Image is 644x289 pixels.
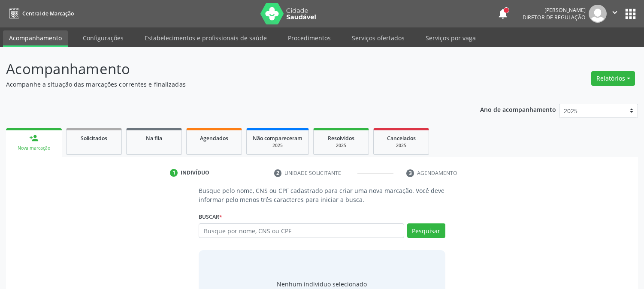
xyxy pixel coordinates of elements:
p: Acompanhe a situação das marcações correntes e finalizadas [6,80,448,89]
div: 2025 [253,142,302,149]
div: Nova marcação [12,145,56,151]
a: Serviços por vaga [420,30,482,45]
label: Buscar [199,210,222,223]
input: Busque por nome, CNS ou CPF [199,223,404,238]
span: Não compareceram [253,135,302,142]
div: person_add [29,133,39,143]
span: Na fila [146,135,162,142]
p: Ano de acompanhamento [480,104,556,114]
div: 2025 [380,142,423,149]
button: Relatórios [591,71,635,86]
button:  [607,5,623,23]
div: Nenhum indivíduo selecionado [277,280,367,289]
span: Diretor de regulação [523,14,586,21]
a: Serviços ofertados [346,30,411,45]
img: img [589,5,607,23]
p: Acompanhamento [6,58,448,80]
div: 1 [170,169,178,177]
a: Configurações [77,30,130,45]
i:  [610,8,620,17]
span: Solicitados [81,135,107,142]
div: [PERSON_NAME] [523,6,586,14]
a: Central de Marcação [6,6,74,21]
span: Agendados [200,135,228,142]
button: apps [623,6,638,21]
button: notifications [497,8,509,20]
div: 2025 [320,142,363,149]
span: Cancelados [387,135,416,142]
div: Indivíduo [181,169,209,177]
a: Acompanhamento [3,30,68,47]
p: Busque pelo nome, CNS ou CPF cadastrado para criar uma nova marcação. Você deve informar pelo men... [199,186,445,204]
a: Estabelecimentos e profissionais de saúde [139,30,273,45]
span: Resolvidos [328,135,354,142]
a: Procedimentos [282,30,337,45]
button: Pesquisar [407,223,445,238]
span: Central de Marcação [22,10,74,17]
